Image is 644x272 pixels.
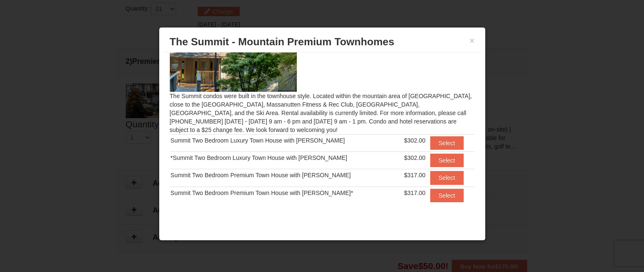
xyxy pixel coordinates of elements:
[170,36,394,47] span: The Summit - Mountain Premium Townhomes
[163,52,481,218] div: The Summit condos were built in the townhouse style. Located within the mountain area of [GEOGRAP...
[171,136,397,145] div: Summit Two Bedroom Luxury Town House with [PERSON_NAME]
[404,172,426,179] span: $317.00
[404,154,426,161] span: $302.00
[430,171,464,184] button: Select
[430,189,464,202] button: Select
[430,154,464,167] button: Select
[430,136,464,150] button: Select
[171,154,397,162] div: *Summit Two Bedroom Luxury Town House with [PERSON_NAME]
[170,22,297,91] img: 19219034-1-0eee7e00.jpg
[171,171,397,179] div: Summit Two Bedroom Premium Town House with [PERSON_NAME]
[470,36,475,45] button: ×
[171,189,397,197] div: Summit Two Bedroom Premium Town House with [PERSON_NAME]*
[404,137,426,144] span: $302.00
[404,190,426,196] span: $317.00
